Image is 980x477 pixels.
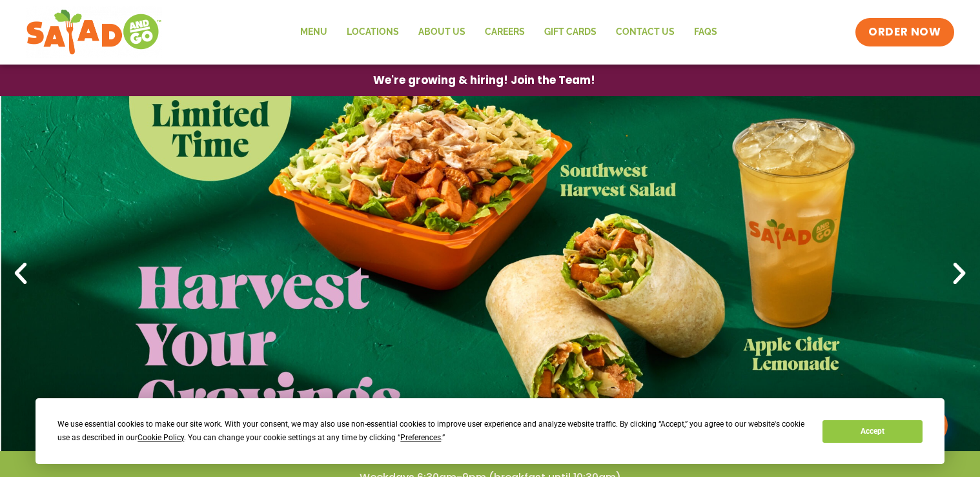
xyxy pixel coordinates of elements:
[337,17,409,47] a: Locations
[606,17,684,47] a: Contact Us
[945,259,974,288] div: Next slide
[26,6,162,58] img: new-SAG-logo-768×292
[535,17,606,47] a: GIFT CARDS
[36,398,944,464] div: Cookie Consent Prompt
[291,17,337,47] a: Menu
[400,433,441,442] span: Preferences
[684,17,727,47] a: FAQs
[354,65,615,96] a: We're growing & hiring! Join the Team!
[6,259,35,288] div: Previous slide
[409,17,475,47] a: About Us
[291,17,727,47] nav: Menu
[475,17,535,47] a: Careers
[138,433,184,442] span: Cookie Policy
[57,418,807,445] div: We use essential cookies to make our site work. With your consent, we may also use non-essential ...
[373,75,595,86] span: We're growing & hiring! Join the Team!
[822,420,922,443] button: Accept
[868,25,941,40] span: ORDER NOW
[855,18,954,46] a: ORDER NOW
